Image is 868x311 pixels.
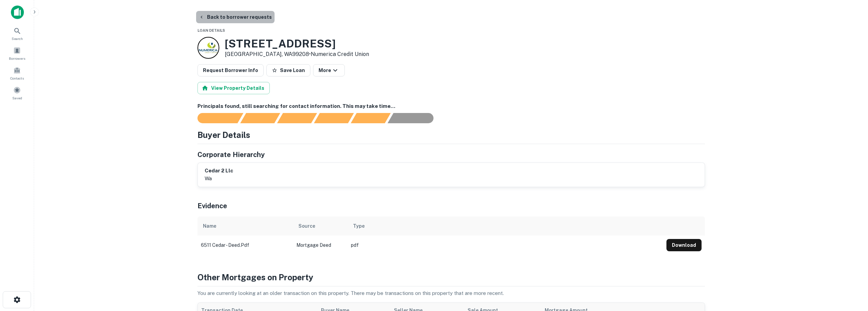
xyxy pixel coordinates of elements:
h6: Principals found, still searching for contact information. This may take time... [197,102,705,110]
a: Borrowers [2,44,32,62]
button: Request Borrower Info [197,64,264,76]
a: Search [2,24,32,43]
span: Saved [12,95,22,101]
div: Principals found, AI now looking for contact information... [314,113,354,123]
div: scrollable content [197,216,705,255]
div: Type [353,222,365,230]
img: capitalize-icon.png [11,5,24,19]
span: Loan Details [197,28,225,32]
h4: Other Mortgages on Property [197,271,705,283]
h4: Buyer Details [197,129,250,141]
th: Source [293,216,348,236]
div: Your request is received and processing... [240,113,280,123]
h3: [STREET_ADDRESS] [225,37,369,50]
td: 6511 cedar - deed.pdf [197,236,293,255]
iframe: Chat Widget [834,256,868,289]
span: Search [12,36,23,41]
a: Numerica Credit Union [311,51,369,57]
div: AI fulfillment process complete. [388,113,442,123]
p: You are currently looking at an older transaction on this property. There may be transactions on ... [197,289,705,297]
button: View Property Details [197,82,270,94]
div: Source [298,222,315,230]
button: Back to borrower requests [196,11,275,23]
td: Mortgage Deed [293,236,348,255]
h6: cedar 2 llc [205,167,233,175]
p: wa [205,174,233,183]
h5: Evidence [197,201,227,211]
div: Sending borrower request to AI... [189,113,240,123]
p: [GEOGRAPHIC_DATA], WA99208 • [225,50,369,58]
div: Principals found, still searching for contact information. This may take time... [351,113,391,123]
h5: Corporate Hierarchy [197,150,265,160]
div: Name [203,222,216,230]
div: Documents found, AI parsing details... [277,113,317,123]
button: Save Loan [266,64,310,76]
button: Download [666,239,702,251]
th: Name [197,216,293,236]
td: pdf [348,236,663,255]
span: Borrowers [9,56,25,61]
span: Contacts [10,75,24,81]
button: More [313,64,345,76]
th: Type [348,216,663,236]
a: Contacts [2,64,32,82]
a: Saved [2,84,32,102]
